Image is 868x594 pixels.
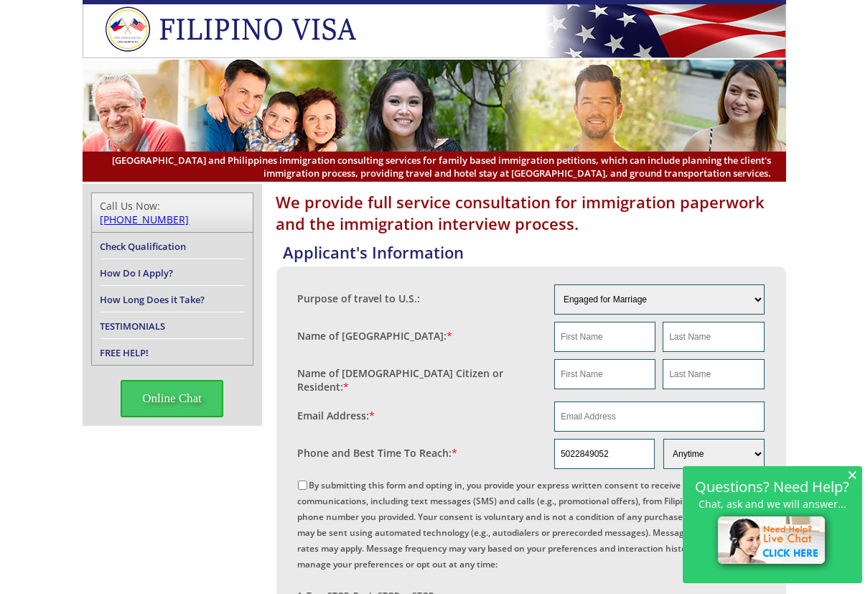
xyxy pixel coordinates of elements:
a: [PHONE_NUMBER] [101,213,190,226]
p: Chat, ask and we will answer... [690,498,855,510]
h2: Questions? Need Help? [690,481,855,493]
a: TESTIMONIALS [101,320,166,333]
label: Phone and Best Time To Reach: [298,446,458,460]
a: How Long Does it Take? [101,293,205,306]
h1: We provide full service consultation for immigration paperwork and the immigration interview proc... [276,191,786,234]
input: Last Name [663,322,764,352]
a: Check Qualification [101,240,187,253]
a: How Do I Apply? [101,266,174,279]
span: × [847,468,857,481]
input: First Name [554,322,655,352]
input: Email Address [554,402,765,432]
input: By submitting this form and opting in, you provide your express written consent to receive market... [298,481,307,490]
h4: Applicant's Information [284,241,786,263]
label: Email Address: [298,409,375,422]
label: Name of [DEMOGRAPHIC_DATA] Citizen or Resident: [298,366,541,394]
div: Call Us Now: [101,199,244,226]
input: Phone [554,439,655,469]
label: Purpose of travel to U.S.: [298,292,421,305]
img: live-chat-icon.png [711,510,834,573]
span: Online Chat [121,380,223,417]
label: Name of [GEOGRAPHIC_DATA]: [298,329,453,343]
input: Last Name [663,359,764,389]
input: First Name [554,359,655,389]
a: FREE HELP! [101,346,149,359]
span: [GEOGRAPHIC_DATA] and Philippines immigration consulting services for family based immigration pe... [97,154,772,180]
select: Phone and Best Reach Time are required. [663,439,764,469]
